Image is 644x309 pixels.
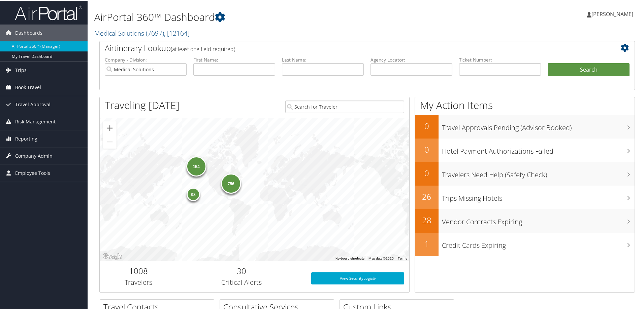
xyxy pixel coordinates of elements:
[442,237,635,249] h3: Credit Cards Expiring
[368,256,394,260] span: Map data ©2025
[15,147,53,164] span: Company Admin
[415,208,635,232] a: 28Vendor Contracts Expiring
[415,98,635,112] h1: My Action Items
[187,187,200,200] div: 98
[15,95,51,112] span: Travel Approval
[182,265,301,276] h2: 30
[164,28,190,37] span: , [ 12164 ]
[15,164,50,181] span: Employee Tools
[101,252,124,260] img: Google
[415,214,439,225] h2: 28
[442,213,635,226] h3: Vendor Contracts Expiring
[311,272,404,284] a: View SecurityLogic®
[415,185,635,208] a: 26Trips Missing Hotels
[105,277,172,286] h3: Travelers
[415,138,635,161] a: 0Hotel Payment Authorizations Failed
[398,256,407,260] a: Terms (opens in new tab)
[103,134,117,148] button: Zoom out
[587,3,640,24] a: [PERSON_NAME]
[105,265,172,276] h2: 1008
[591,10,633,17] span: [PERSON_NAME]
[101,252,124,260] a: Open this area in Google Maps (opens a new window)
[15,61,27,78] span: Trips
[103,121,117,134] button: Zoom in
[415,114,635,138] a: 0Travel Approvals Pending (Advisor Booked)
[415,161,635,185] a: 0Travelers Need Help (Safety Check)
[146,28,164,37] span: ( 7697 )
[105,56,187,63] label: Company - Division:
[182,277,301,286] h3: Critical Alerts
[193,56,275,63] label: First Name:
[459,56,541,63] label: Ticket Number:
[415,237,439,249] h2: 1
[282,56,364,63] label: Last Name:
[442,190,635,202] h3: Trips Missing Hotels
[548,63,630,76] button: Search
[15,130,37,147] span: Reporting
[186,156,206,176] div: 154
[371,56,452,63] label: Agency Locator:
[415,190,439,202] h2: 26
[442,166,635,179] h3: Travelers Need Help (Safety Check)
[15,24,42,41] span: Dashboards
[335,256,364,260] button: Keyboard shortcuts
[415,167,439,178] h2: 0
[442,119,635,132] h3: Travel Approvals Pending (Advisor Booked)
[105,98,180,112] h1: Traveling [DATE]
[221,173,241,193] div: 756
[171,45,235,52] span: (at least one field required)
[415,143,439,155] h2: 0
[94,9,458,24] h1: AirPortal 360™ Dashboard
[285,100,404,112] input: Search for Traveler
[105,42,585,53] h2: Airtinerary Lookup
[442,143,635,155] h3: Hotel Payment Authorizations Failed
[94,28,190,37] a: Medical Solutions
[15,113,56,129] span: Risk Management
[15,78,41,95] span: Book Travel
[415,232,635,256] a: 1Credit Cards Expiring
[15,4,82,20] img: airportal-logo.png
[415,120,439,131] h2: 0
